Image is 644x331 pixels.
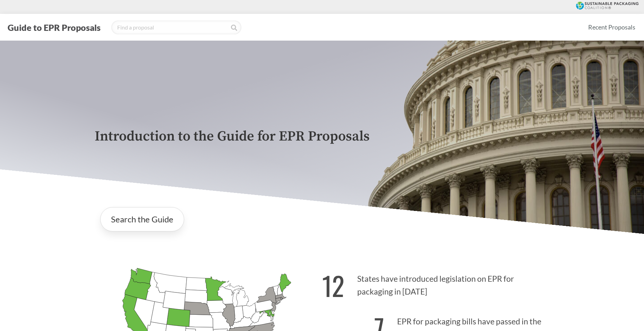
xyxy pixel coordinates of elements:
[95,129,550,144] p: Introduction to the Guide for EPR Proposals
[100,207,184,231] a: Search the Guide
[6,22,103,33] button: Guide to EPR Proposals
[585,19,638,35] a: Recent Proposals
[322,262,550,305] p: States have introduced legislation on EPR for packaging in [DATE]
[322,266,344,305] strong: 12
[111,20,241,34] input: Find a proposal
